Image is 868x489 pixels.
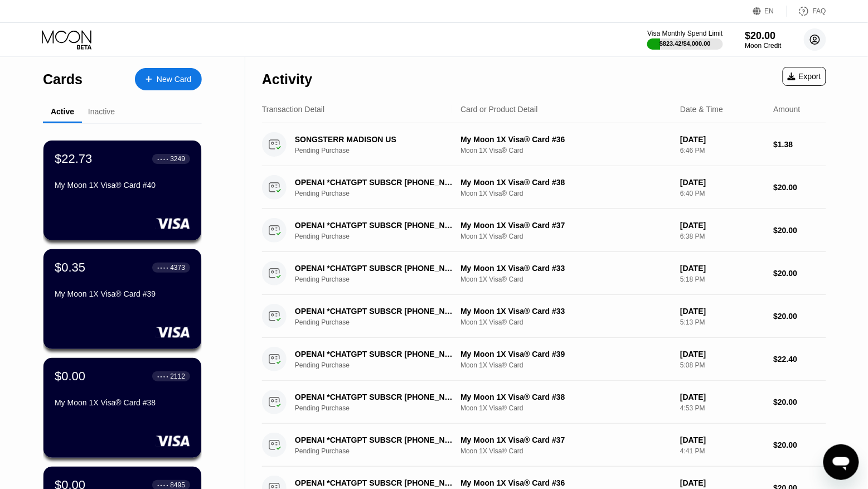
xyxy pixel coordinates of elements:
[647,30,722,37] div: Visa Monthly Spend Limit
[170,372,185,380] div: 2112
[262,381,826,424] div: OPENAI *CHATGPT SUBSCR [PHONE_NUMBER] USPending PurchaseMy Moon 1X Visa® Card #38Moon 1X Visa® Ca...
[680,393,764,401] div: [DATE]
[680,435,764,444] div: [DATE]
[55,369,85,384] div: $0.00
[774,105,801,114] div: Amount
[262,295,826,338] div: OPENAI *CHATGPT SUBSCR [PHONE_NUMBER] USPending PurchaseMy Moon 1X Visa® Card #33Moon 1X Visa® Ca...
[680,190,764,197] div: 6:40 PM
[295,233,465,240] div: Pending Purchase
[788,72,821,81] div: Export
[88,107,115,116] div: Inactive
[745,30,782,50] div: $20.00Moon Credit
[262,71,312,88] div: Activity
[680,264,764,273] div: [DATE]
[295,221,454,230] div: OPENAI *CHATGPT SUBSCR [PHONE_NUMBER] US
[460,478,671,487] div: My Moon 1X Visa® Card #36
[295,361,465,369] div: Pending Purchase
[460,350,671,359] div: My Moon 1X Visa® Card #39
[774,440,827,449] div: $20.00
[262,424,826,467] div: OPENAI *CHATGPT SUBSCR [PHONE_NUMBER] USPending PurchaseMy Moon 1X Visa® Card #37Moon 1X Visa® Ca...
[680,318,764,326] div: 5:13 PM
[460,233,671,240] div: Moon 1X Visa® Card
[262,209,826,252] div: OPENAI *CHATGPT SUBSCR [PHONE_NUMBER] USPending PurchaseMy Moon 1X Visa® Card #37Moon 1X Visa® Ca...
[745,30,782,42] div: $20.00
[774,269,827,278] div: $20.00
[55,181,190,190] div: My Moon 1X Visa® Card #40
[460,264,671,273] div: My Moon 1X Visa® Card #33
[660,40,711,47] div: $823.42 / $4,000.00
[460,307,671,316] div: My Moon 1X Visa® Card #33
[43,358,201,458] div: $0.00● ● ● ●2112My Moon 1X Visa® Card #38
[813,7,826,15] div: FAQ
[157,483,168,487] div: ● ● ● ●
[170,481,185,489] div: 8495
[157,75,191,84] div: New Card
[753,6,787,17] div: EN
[460,190,671,197] div: Moon 1X Visa® Card
[774,355,827,364] div: $22.40
[680,350,764,359] div: [DATE]
[295,264,454,273] div: OPENAI *CHATGPT SUBSCR [PHONE_NUMBER] US
[774,312,827,321] div: $20.00
[680,478,764,487] div: [DATE]
[262,166,826,209] div: OPENAI *CHATGPT SUBSCR [PHONE_NUMBER] USPending PurchaseMy Moon 1X Visa® Card #38Moon 1X Visa® Ca...
[460,318,671,326] div: Moon 1X Visa® Card
[460,393,671,401] div: My Moon 1X Visa® Card #38
[295,404,465,412] div: Pending Purchase
[55,260,85,275] div: $0.35
[460,147,671,154] div: Moon 1X Visa® Card
[680,307,764,316] div: [DATE]
[295,147,465,154] div: Pending Purchase
[295,178,454,187] div: OPENAI *CHATGPT SUBSCR [PHONE_NUMBER] US
[55,398,190,407] div: My Moon 1X Visa® Card #38
[680,233,764,240] div: 6:38 PM
[787,6,826,17] div: FAQ
[170,155,185,163] div: 3249
[51,107,74,116] div: Active
[295,318,465,326] div: Pending Purchase
[460,105,538,114] div: Card or Product Detail
[680,447,764,455] div: 4:41 PM
[680,404,764,412] div: 4:53 PM
[460,435,671,444] div: My Moon 1X Visa® Card #37
[262,123,826,166] div: SONGSTERR MADISON USPending PurchaseMy Moon 1X Visa® Card #36Moon 1X Visa® Card[DATE]6:46 PM$1.38
[460,135,671,144] div: My Moon 1X Visa® Card #36
[170,264,185,272] div: 4373
[295,393,454,401] div: OPENAI *CHATGPT SUBSCR [PHONE_NUMBER] US
[295,447,465,455] div: Pending Purchase
[43,141,201,240] div: $22.73● ● ● ●3249My Moon 1X Visa® Card #40
[157,157,168,161] div: ● ● ● ●
[680,147,764,154] div: 6:46 PM
[295,435,454,444] div: OPENAI *CHATGPT SUBSCR [PHONE_NUMBER] US
[460,221,671,230] div: My Moon 1X Visa® Card #37
[295,190,465,197] div: Pending Purchase
[295,350,454,359] div: OPENAI *CHATGPT SUBSCR [PHONE_NUMBER] US
[783,67,826,86] div: Export
[460,447,671,455] div: Moon 1X Visa® Card
[157,266,168,269] div: ● ● ● ●
[295,135,454,144] div: SONGSTERR MADISON US
[262,338,826,381] div: OPENAI *CHATGPT SUBSCR [PHONE_NUMBER] USPending PurchaseMy Moon 1X Visa® Card #39Moon 1X Visa® Ca...
[647,30,722,50] div: Visa Monthly Spend Limit$823.42/$4,000.00
[262,105,324,114] div: Transaction Detail
[157,375,168,378] div: ● ● ● ●
[774,226,827,235] div: $20.00
[680,105,723,114] div: Date & Time
[774,183,827,192] div: $20.00
[680,135,764,144] div: [DATE]
[765,7,774,15] div: EN
[460,361,671,369] div: Moon 1X Visa® Card
[43,249,201,349] div: $0.35● ● ● ●4373My Moon 1X Visa® Card #39
[823,444,859,480] iframe: Кнопка запуска окна обмена сообщениями
[680,221,764,230] div: [DATE]
[774,140,827,149] div: $1.38
[55,152,92,166] div: $22.73
[135,68,202,90] div: New Card
[295,275,465,283] div: Pending Purchase
[680,275,764,283] div: 5:18 PM
[745,42,782,50] div: Moon Credit
[460,275,671,283] div: Moon 1X Visa® Card
[680,178,764,187] div: [DATE]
